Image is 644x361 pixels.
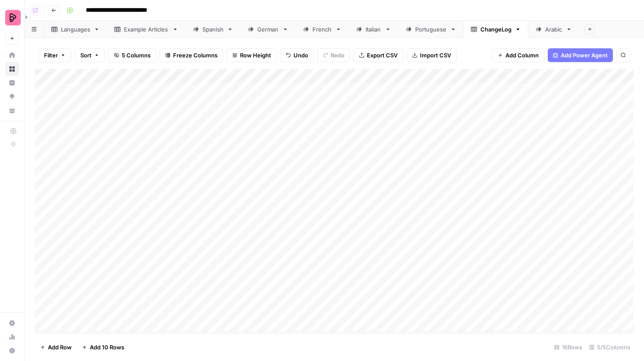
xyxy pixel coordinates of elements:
[505,51,539,60] span: Add Column
[331,51,344,60] span: Redo
[5,316,19,330] a: Settings
[38,48,71,62] button: Filter
[5,104,19,117] a: Your Data
[122,51,151,60] span: 5 Columns
[77,340,129,354] button: Add 10 Rows
[5,344,19,358] button: Help + Support
[75,48,105,62] button: Sort
[5,7,19,28] button: Workspace: Preply
[398,21,464,38] a: Portuguese
[107,21,186,38] a: Example Articles
[257,25,279,34] div: German
[349,21,398,38] a: Italian
[240,21,296,38] a: German
[586,340,634,354] div: 5/5 Columns
[420,51,451,60] span: Import CSV
[202,25,224,34] div: Spanish
[5,90,19,104] a: Opportunities
[354,48,403,62] button: Export CSV
[545,25,562,34] div: Arabic
[317,48,350,62] button: Redo
[548,48,613,62] button: Add Power Agent
[5,62,19,76] a: Browse
[90,343,124,352] span: Add 10 Rows
[528,21,579,38] a: Arabic
[492,48,544,62] button: Add Column
[464,21,528,38] a: ChangeLog
[313,25,332,34] div: French
[240,51,271,60] span: Row Height
[44,51,58,60] span: Filter
[173,51,218,60] span: Freeze Columns
[80,51,92,60] span: Sort
[44,21,107,38] a: Languages
[280,48,314,62] button: Undo
[124,25,169,34] div: Example Articles
[5,10,21,25] img: Preply Logo
[294,51,308,60] span: Undo
[366,25,382,34] div: Italian
[415,25,447,34] div: Portuguese
[35,340,77,354] button: Add Row
[48,343,72,352] span: Add Row
[5,330,19,344] a: Usage
[108,48,156,62] button: 5 Columns
[5,76,19,90] a: Insights
[61,25,90,34] div: Languages
[480,25,511,34] div: ChangeLog
[5,48,19,62] a: Home
[186,21,240,38] a: Spanish
[296,21,349,38] a: French
[551,340,586,354] div: 16 Rows
[407,48,457,62] button: Import CSV
[160,48,223,62] button: Freeze Columns
[227,48,277,62] button: Row Height
[367,51,398,60] span: Export CSV
[561,51,608,60] span: Add Power Agent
